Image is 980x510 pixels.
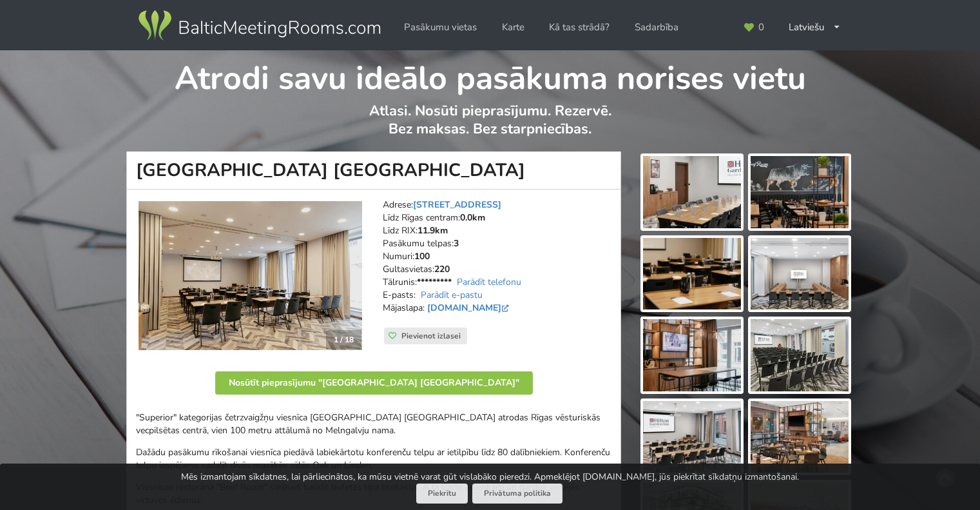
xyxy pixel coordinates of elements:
div: 1 / 18 [326,330,361,349]
button: Nosūtīt pieprasījumu "[GEOGRAPHIC_DATA] [GEOGRAPHIC_DATA]" [215,371,533,395]
h1: Atrodi savu ideālo pasākuma norises vietu [127,50,853,99]
a: Viesnīca | Rīga | Hilton Garden Inn Riga Old Town 1 / 18 [139,201,362,351]
button: Piekrītu [416,484,468,504]
img: Hilton Garden Inn Riga Old Town | Rīga | Pasākumu vieta - galerijas bilde [751,401,849,473]
strong: 0.0km [460,211,485,224]
div: Latviešu [780,15,850,40]
a: Parādīt telefonu [457,276,521,288]
img: Hilton Garden Inn Riga Old Town | Rīga | Pasākumu vieta - galerijas bilde [751,156,849,228]
a: Sadarbība [626,15,687,40]
a: [DOMAIN_NAME] [427,302,512,314]
a: Pasākumu vietas [395,15,486,40]
p: Dažādu pasākumu rīkošanai viesnīca piedāvā labiekārtotu konferenču telpu ar ietilpību līdz 80 dal... [136,446,611,472]
p: "Superior" kategorijas četrzvaigžņu viesnīca [GEOGRAPHIC_DATA] [GEOGRAPHIC_DATA] atrodas Rīgas vē... [136,411,611,437]
strong: 3 [454,237,459,250]
address: Adrese: Līdz Rīgas centram: Līdz RIX: Pasākumu telpas: Numuri: Gultasvietas: Tālrunis: E-pasts: M... [383,199,611,328]
img: Baltic Meeting Rooms [136,8,383,44]
img: Hilton Garden Inn Riga Old Town | Rīga | Pasākumu vieta - galerijas bilde [643,401,741,473]
strong: 11.9km [418,224,448,237]
img: Hilton Garden Inn Riga Old Town | Rīga | Pasākumu vieta - galerijas bilde [643,156,741,228]
strong: 220 [434,263,450,275]
a: [STREET_ADDRESS] [413,199,501,211]
img: Viesnīca | Rīga | Hilton Garden Inn Riga Old Town [139,201,362,351]
span: Pievienot izlasei [401,331,461,341]
a: Parādīt e-pastu [421,289,483,301]
img: Hilton Garden Inn Riga Old Town | Rīga | Pasākumu vieta - galerijas bilde [643,319,741,391]
a: Karte [493,15,533,40]
h1: [GEOGRAPHIC_DATA] [GEOGRAPHIC_DATA] [126,152,621,190]
img: Hilton Garden Inn Riga Old Town | Rīga | Pasākumu vieta - galerijas bilde [751,319,849,391]
span: 0 [758,23,764,32]
a: Privātuma politika [472,484,562,504]
a: Kā tas strādā? [540,15,619,40]
img: Hilton Garden Inn Riga Old Town | Rīga | Pasākumu vieta - galerijas bilde [751,238,849,310]
img: Hilton Garden Inn Riga Old Town | Rīga | Pasākumu vieta - galerijas bilde [643,238,741,310]
p: Atlasi. Nosūti pieprasījumu. Rezervē. Bez maksas. Bez starpniecības. [127,102,853,152]
strong: 100 [414,250,430,262]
